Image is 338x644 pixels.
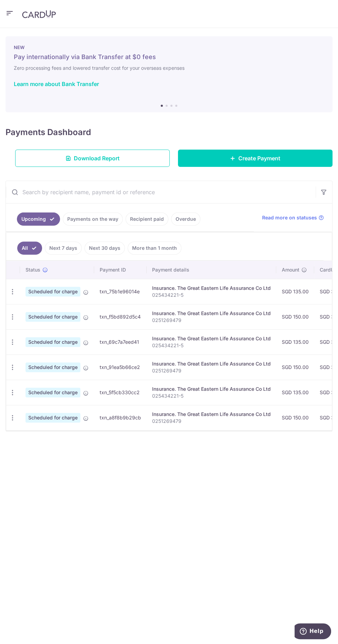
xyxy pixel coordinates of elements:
[26,413,80,423] span: Scheduled for charge
[276,380,314,405] td: SGD 135.00
[152,360,271,367] div: Insurance. The Great Eastern Life Assurance Co Ltd
[26,337,80,347] span: Scheduled for charge
[26,312,80,322] span: Scheduled for charge
[6,181,316,203] input: Search by recipient name, payment id or reference
[238,154,280,162] span: Create Payment
[14,45,324,50] p: NEW
[17,212,60,226] a: Upcoming
[152,285,271,292] div: Insurance. The Great Eastern Life Assurance Co Ltd
[152,367,271,374] p: 0251269479
[128,241,181,255] a: More than 1 month
[152,310,271,317] div: Insurance. The Great Eastern Life Assurance Co Ltd
[152,386,271,392] div: Insurance. The Great Eastern Life Assurance Co Ltd
[147,261,276,279] th: Payment details
[262,214,324,221] a: Read more on statuses
[152,418,271,425] p: 0251269479
[94,279,147,304] td: txn_75b1e96014e
[94,380,147,405] td: txn_5f5cb330cc2
[152,335,271,342] div: Insurance. The Great Eastern Life Assurance Co Ltd
[63,212,123,226] a: Payments on the way
[14,53,324,61] h5: Pay internationally via Bank Transfer at $0 fees
[152,317,271,324] p: 0251269479
[126,212,168,226] a: Recipient paid
[14,80,99,87] a: Learn more about Bank Transfer
[276,329,314,354] td: SGD 135.00
[94,329,147,354] td: txn_69c7a7eed41
[17,241,42,255] a: All
[6,126,91,139] h4: Payments Dashboard
[152,292,271,299] p: 025434221-5
[276,354,314,380] td: SGD 150.00
[276,279,314,304] td: SGD 135.00
[276,304,314,329] td: SGD 150.00
[282,266,299,273] span: Amount
[94,261,147,279] th: Payment ID
[178,150,332,167] a: Create Payment
[171,212,200,226] a: Overdue
[26,362,80,372] span: Scheduled for charge
[262,214,317,221] span: Read more on statuses
[14,64,324,72] h6: Zero processing fees and lowered transfer cost for your overseas expenses
[94,405,147,430] td: txn_a8f8b9b29cb
[15,150,170,167] a: Download Report
[74,154,120,162] span: Download Report
[84,241,125,255] a: Next 30 days
[26,388,80,397] span: Scheduled for charge
[26,287,80,296] span: Scheduled for charge
[94,304,147,329] td: txn_f5bd892d5c4
[295,623,331,641] iframe: Opens a widget where you can find more information
[26,266,40,273] span: Status
[276,405,314,430] td: SGD 150.00
[152,392,271,399] p: 025434221-5
[94,354,147,380] td: txn_91ea5b66ce2
[22,10,56,18] img: CardUp
[45,241,82,255] a: Next 7 days
[152,342,271,349] p: 025434221-5
[152,411,271,418] div: Insurance. The Great Eastern Life Assurance Co Ltd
